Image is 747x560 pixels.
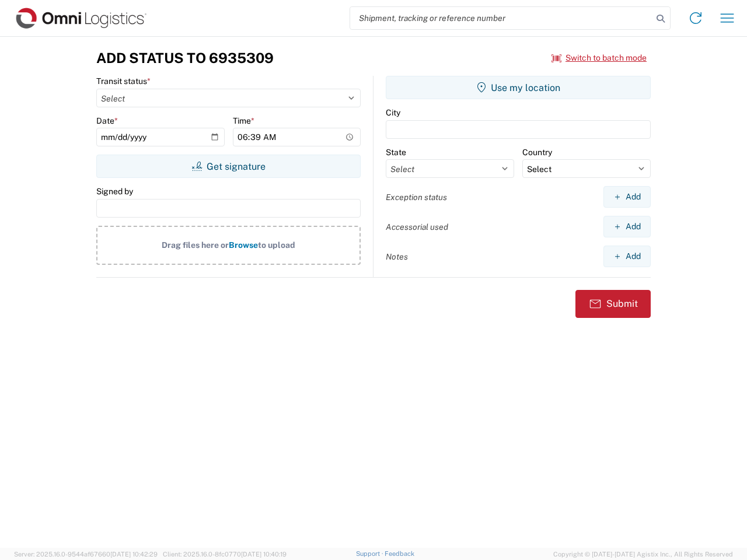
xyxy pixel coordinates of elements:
[96,155,361,178] button: Get signature
[233,116,254,126] label: Time
[553,549,733,559] span: Copyright © [DATE]-[DATE] Agistix Inc., All Rights Reserved
[96,50,274,66] h3: Add Status to 6935309
[603,186,651,208] button: Add
[603,216,651,237] button: Add
[385,550,414,557] a: Feedback
[386,76,651,99] button: Use my location
[386,222,448,232] label: Accessorial used
[350,7,652,29] input: Shipment, tracking or reference number
[386,107,400,118] label: City
[229,240,258,250] span: Browse
[386,192,447,202] label: Exception status
[96,76,151,86] label: Transit status
[603,246,651,267] button: Add
[356,550,385,557] a: Support
[258,240,295,250] span: to upload
[522,147,552,157] label: Country
[386,251,408,262] label: Notes
[96,186,133,197] label: Signed by
[96,116,118,126] label: Date
[110,551,158,558] span: [DATE] 10:42:29
[575,290,651,318] button: Submit
[162,240,229,250] span: Drag files here or
[163,551,287,558] span: Client: 2025.16.0-8fc0770
[241,551,287,558] span: [DATE] 10:40:19
[14,551,158,558] span: Server: 2025.16.0-9544af67660
[386,147,406,157] label: State
[551,48,647,68] button: Switch to batch mode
